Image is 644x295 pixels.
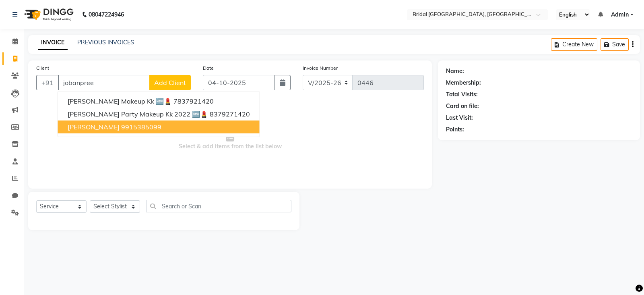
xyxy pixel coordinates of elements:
label: Date [203,64,214,72]
a: INVOICE [38,35,68,50]
div: Membership: [446,79,481,87]
input: Search or Scan [146,200,291,212]
b: 08047224946 [89,3,124,26]
label: Invoice Number [303,64,338,72]
ngb-highlight: 7837921420 [173,97,214,105]
div: Last Visit: [446,114,473,122]
img: logo [21,3,76,26]
span: [PERSON_NAME] Makeup Kk 🆕💄 [68,97,172,105]
label: Client [36,64,49,72]
div: Points: [446,125,464,134]
button: Create New [551,38,597,51]
button: Save [601,38,629,51]
span: [PERSON_NAME] Party Makeup Kk 2022 🆕💄 [68,110,208,118]
button: +91 [36,75,59,90]
a: PREVIOUS INVOICES [77,39,134,46]
div: Total Visits: [446,90,478,99]
ngb-highlight: 9915385099 [121,123,161,131]
span: [PERSON_NAME] [68,123,120,131]
span: Admin [611,10,629,19]
button: Add Client [149,75,191,90]
input: Search by Name/Mobile/Email/Code [58,75,150,90]
div: Card on file: [446,102,479,110]
span: Select & add items from the list below [36,100,424,181]
span: Add Client [154,79,186,87]
div: Name: [446,67,464,75]
ngb-highlight: 8379271420 [210,110,250,118]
